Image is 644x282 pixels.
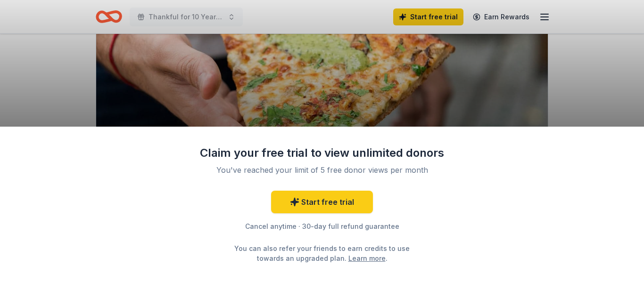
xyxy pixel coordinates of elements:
a: Learn more [348,253,386,263]
div: You've reached your limit of 5 free donor views per month [211,164,433,176]
div: Cancel anytime · 30-day full refund guarantee [199,221,445,232]
a: Start free trial [271,191,373,213]
div: Claim your free trial to view unlimited donors [199,145,445,161]
div: You can also refer your friends to earn credits to use towards an upgraded plan. . [226,243,418,263]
